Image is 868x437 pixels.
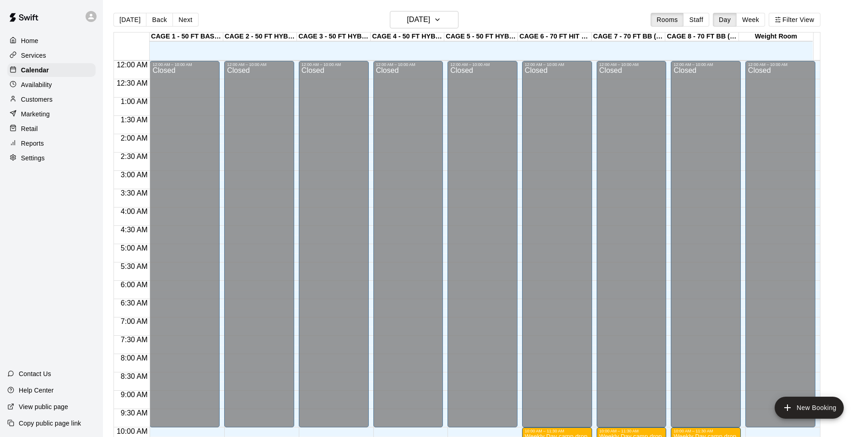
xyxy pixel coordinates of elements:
p: Settings [21,153,45,163]
span: 12:30 AM [114,79,150,87]
div: 12:00 AM – 10:00 AM [525,62,589,67]
div: 12:00 AM – 10:00 AM: Closed [745,61,815,427]
div: 12:00 AM – 10:00 AM: Closed [224,61,294,427]
span: 8:30 AM [119,372,150,380]
div: Closed [525,67,589,431]
button: Rooms [651,13,684,27]
div: CAGE 8 - 70 FT BB (w/ pitching mound) [665,33,739,41]
div: CAGE 4 - 50 FT HYBRID BB/SB [371,33,444,41]
button: Week [736,13,765,27]
span: 2:30 AM [119,153,150,160]
span: 6:30 AM [119,299,150,307]
div: CAGE 1 - 50 FT BASEBALL w/ Auto Feeder [150,33,223,41]
span: 7:00 AM [119,317,150,325]
span: 9:00 AM [119,391,150,399]
div: 12:00 AM – 10:00 AM [376,62,441,67]
div: CAGE 6 - 70 FT HIT TRAX [518,33,592,41]
p: Availability [21,80,52,89]
a: Settings [7,151,96,165]
div: Closed [302,67,366,431]
div: 10:00 AM – 11:30 AM [525,429,589,433]
div: 12:00 AM – 10:00 AM: Closed [671,61,741,427]
button: Back [146,13,173,27]
div: 12:00 AM – 10:00 AM: Closed [373,61,443,427]
p: Marketing [21,109,50,119]
span: 5:00 AM [119,244,150,252]
div: Closed [599,67,664,431]
span: 3:30 AM [119,189,150,197]
p: Contact Us [19,369,51,378]
div: 12:00 AM – 10:00 AM: Closed [150,61,220,427]
button: [DATE] [390,11,458,28]
div: Closed [674,67,738,431]
span: 2:00 AM [119,134,150,142]
p: View public page [19,402,68,411]
div: 12:00 AM – 10:00 AM [152,62,217,67]
span: 4:30 AM [119,226,150,234]
span: 6:00 AM [119,281,150,289]
p: Help Center [19,386,54,395]
div: 12:00 AM – 10:00 AM [599,62,664,67]
span: 8:00 AM [119,354,150,362]
a: Reports [7,137,96,150]
div: 10:00 AM – 11:30 AM [599,429,664,433]
div: 12:00 AM – 10:00 AM [227,62,291,67]
span: 9:30 AM [119,409,150,417]
span: 7:30 AM [119,336,150,344]
button: Filter View [769,13,820,27]
p: Customers [21,95,53,104]
a: Retail [7,122,96,136]
button: Next [173,13,198,27]
div: CAGE 7 - 70 FT BB (w/ pitching mound) [592,33,665,41]
div: CAGE 3 - 50 FT HYBRID BB/SB [297,33,371,41]
span: 1:30 AM [119,116,150,124]
div: Closed [450,67,515,431]
button: Staff [683,13,709,27]
p: Services [21,51,46,60]
p: Retail [21,124,38,133]
a: Marketing [7,107,96,121]
span: 10:00 AM [114,427,150,435]
button: Day [713,13,737,27]
p: Copy public page link [19,419,81,428]
div: 10:00 AM – 11:30 AM [674,429,738,433]
p: Reports [21,139,44,148]
a: Availability [7,78,96,92]
span: 4:00 AM [119,208,150,215]
div: Closed [227,67,291,431]
div: Closed [376,67,441,431]
div: 12:00 AM – 10:00 AM: Closed [522,61,592,427]
button: [DATE] [113,13,146,27]
div: 12:00 AM – 10:00 AM: Closed [299,61,369,427]
h6: [DATE] [407,13,430,26]
div: 12:00 AM – 10:00 AM [302,62,366,67]
p: Home [21,36,38,45]
div: 12:00 AM – 10:00 AM [450,62,515,67]
div: CAGE 2 - 50 FT HYBRID BB/SB [223,33,297,41]
div: 12:00 AM – 10:00 AM: Closed [447,61,518,427]
a: Calendar [7,63,96,77]
div: CAGE 5 - 50 FT HYBRID SB/BB [444,33,518,41]
div: 12:00 AM – 10:00 AM [674,62,738,67]
p: Calendar [21,66,49,75]
span: 1:00 AM [119,98,150,105]
span: 3:00 AM [119,171,150,179]
button: add [775,397,844,419]
a: Services [7,49,96,62]
span: 12:00 AM [114,61,150,69]
span: 5:30 AM [119,262,150,270]
a: Customers [7,93,96,106]
div: 12:00 AM – 10:00 AM: Closed [597,61,667,427]
div: 12:00 AM – 10:00 AM [748,62,813,67]
div: Closed [748,67,813,431]
a: Home [7,34,96,48]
